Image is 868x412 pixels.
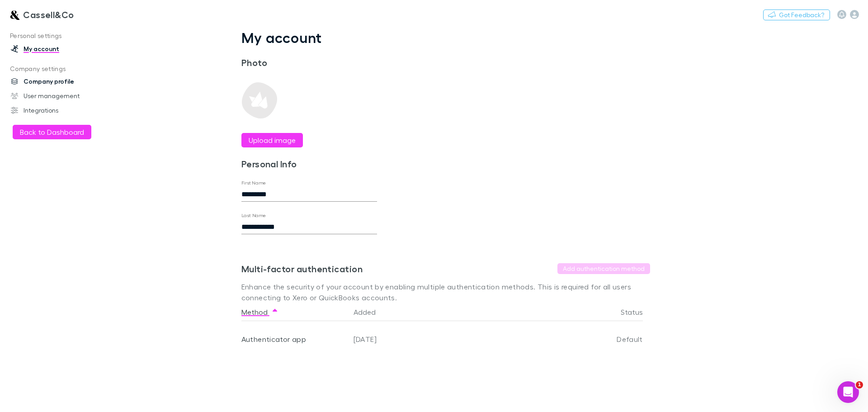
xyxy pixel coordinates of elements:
p: Enhance the security of your account by enabling multiple authentication methods. This is require... [241,281,650,303]
h3: Photo [241,57,377,68]
div: [DATE] [350,321,561,357]
p: Company settings [2,63,122,75]
label: Last Name [241,212,266,219]
div: Authenticator app [241,321,346,357]
a: My account [2,42,122,56]
img: Preview [241,82,278,118]
img: Cassell&Co's Logo [9,9,19,20]
button: Status [621,303,654,321]
h3: Multi-factor authentication [241,263,363,274]
label: Upload image [249,135,296,146]
span: 1 [856,381,863,388]
button: Upload image [241,133,303,147]
h1: My account [241,29,650,46]
button: Got Feedback? [763,9,830,20]
button: Method [241,303,278,321]
button: Added [354,303,387,321]
button: Add authentication method [557,263,650,274]
h3: Personal Info [241,158,377,169]
div: Default [561,321,643,357]
h3: Cassell&Co [23,9,74,20]
a: User management [2,89,122,103]
a: Company profile [2,74,122,89]
label: First Name [241,180,266,186]
button: Back to Dashboard [13,125,91,139]
iframe: Intercom live chat [837,381,859,403]
a: Cassell&Co [4,4,80,25]
a: Integrations [2,103,122,118]
p: Personal settings [2,30,122,42]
